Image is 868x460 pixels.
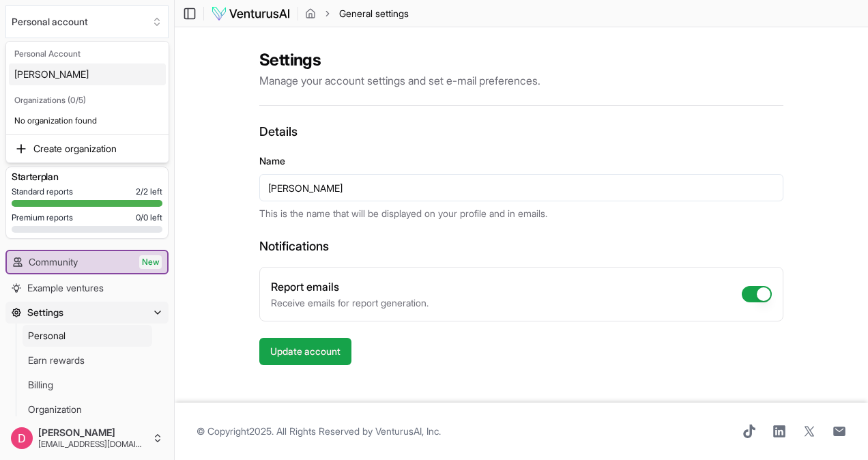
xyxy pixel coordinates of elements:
[9,63,166,85] div: [PERSON_NAME]
[6,135,169,162] div: Suggestions
[9,91,166,110] div: Organizations (0/5)
[6,42,169,134] div: Suggestions
[9,44,166,63] div: Personal Account
[9,110,166,132] p: No organization found
[9,138,166,160] div: Create organization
